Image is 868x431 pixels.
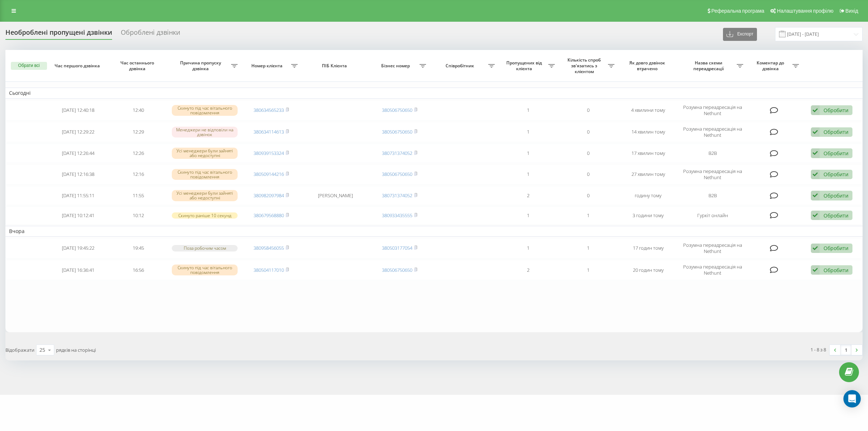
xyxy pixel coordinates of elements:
[39,346,45,354] div: 25
[56,347,96,353] span: рядків на сторінці
[108,144,168,163] td: 12:26
[824,245,848,252] div: Обробити
[843,390,861,407] div: Open Intercom Messenger
[618,238,678,258] td: 17 годин тому
[824,128,848,135] div: Обробити
[433,63,488,69] span: Співробітник
[498,100,558,121] td: 1
[562,57,608,74] span: Кількість спроб зв'язатись з клієнтом
[824,150,848,157] div: Обробити
[682,60,737,71] span: Назва схеми переадресації
[777,8,833,14] span: Налаштування профілю
[108,186,168,205] td: 11:55
[558,207,618,224] td: 1
[254,192,284,199] a: 380982097984
[373,63,420,69] span: Бізнес номер
[824,267,848,274] div: Обробити
[382,150,412,156] a: 380731374052
[558,260,618,280] td: 1
[678,164,747,185] td: Розумна переадресація на Nethunt
[618,144,678,163] td: 17 хвилин тому
[846,8,858,14] span: Вихід
[711,8,765,14] span: Реферальна програма
[382,192,412,199] a: 380731374052
[108,122,168,142] td: 12:29
[245,63,291,69] span: Номер клієнта
[498,260,558,280] td: 2
[498,186,558,205] td: 2
[382,171,412,177] a: 380506750650
[618,207,678,224] td: 3 години тому
[750,60,792,71] span: Коментар до дзвінка
[558,100,618,121] td: 0
[824,171,848,178] div: Обробити
[498,207,558,224] td: 1
[115,60,162,71] span: Час останнього дзвінка
[11,62,47,70] button: Обрати всі
[172,190,237,201] div: Усі менеджери були зайняті або недоступні
[48,100,109,121] td: [DATE] 12:40:18
[172,148,237,159] div: Усі менеджери були зайняті або недоступні
[5,347,34,353] span: Відображати
[172,169,237,180] div: Скинуто під час вітального повідомлення
[558,164,618,185] td: 0
[618,186,678,205] td: годину тому
[254,107,284,113] a: 380634565233
[618,122,678,142] td: 14 хвилин тому
[172,60,231,71] span: Причина пропуску дзвінка
[498,122,558,142] td: 1
[502,60,548,71] span: Пропущених від клієнта
[48,122,109,142] td: [DATE] 12:29:22
[48,164,109,185] td: [DATE] 12:16:38
[382,267,412,273] a: 380506750650
[382,107,412,113] a: 380506750650
[678,122,747,142] td: Розумна переадресація на Nethunt
[308,63,363,69] span: ПІБ Клієнта
[254,245,284,251] a: 380958456055
[5,226,863,237] td: Вчора
[498,144,558,163] td: 1
[382,212,412,219] a: 380933435555
[678,144,747,163] td: B2B
[678,186,747,205] td: B2B
[254,267,284,273] a: 380504117010
[55,63,102,69] span: Час першого дзвінка
[108,260,168,280] td: 16:56
[254,212,284,219] a: 380679568880
[172,127,237,138] div: Менеджери не відповіли на дзвінок
[558,144,618,163] td: 0
[108,207,168,224] td: 10:12
[558,238,618,258] td: 1
[723,28,757,41] button: Експорт
[172,245,237,251] div: Поза робочим часом
[121,29,180,40] div: Оброблені дзвінки
[172,212,237,219] div: Скинуто раніше 10 секунд
[558,122,618,142] td: 0
[498,238,558,258] td: 1
[5,29,112,40] div: Необроблені пропущені дзвінки
[108,100,168,121] td: 12:40
[108,238,168,258] td: 19:45
[48,144,109,163] td: [DATE] 12:26:44
[618,100,678,121] td: 4 хвилини тому
[678,100,747,121] td: Розумна переадресація на Nethunt
[48,260,109,280] td: [DATE] 16:36:41
[678,207,747,224] td: Гуркіт онлайн
[382,128,412,135] a: 380506750650
[841,345,851,355] a: 1
[824,192,848,199] div: Обробити
[301,186,370,205] td: [PERSON_NAME]
[48,207,109,224] td: [DATE] 10:12:41
[254,128,284,135] a: 380634114613
[678,260,747,280] td: Розумна переадресація на Nethunt
[678,238,747,258] td: Розумна переадресація на Nethunt
[824,212,848,219] div: Обробити
[382,245,412,251] a: 380503177054
[625,60,672,71] span: Як довго дзвінок втрачено
[48,186,109,205] td: [DATE] 11:55:11
[5,88,863,98] td: Сьогодні
[618,260,678,280] td: 20 годин тому
[824,107,848,114] div: Обробити
[172,105,237,116] div: Скинуто під час вітального повідомлення
[810,346,826,353] div: 1 - 8 з 8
